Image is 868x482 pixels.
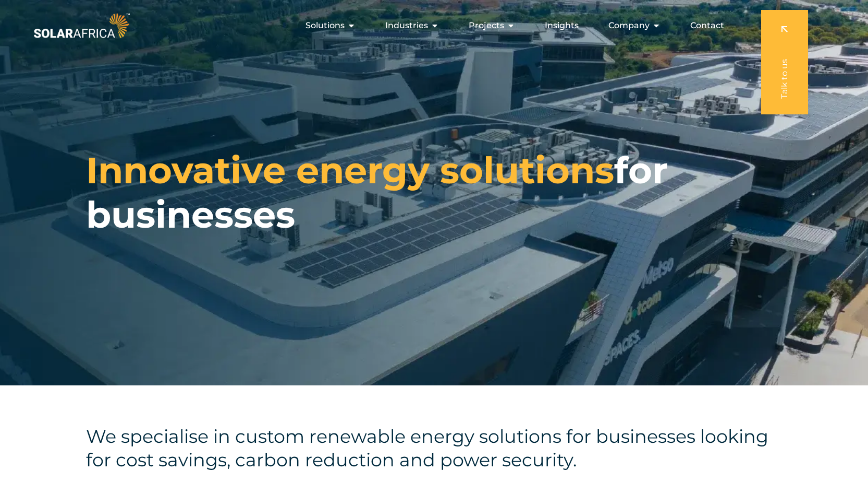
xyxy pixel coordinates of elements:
[132,15,732,36] div: Menu Toggle
[608,19,650,32] span: Company
[690,19,724,32] a: Contact
[545,19,579,32] a: Insights
[86,148,782,237] h1: for businesses
[132,15,732,36] nav: Menu
[469,19,504,32] span: Projects
[86,425,782,472] h4: We specialise in custom renewable energy solutions for businesses looking for cost savings, carbo...
[305,19,345,32] span: Solutions
[385,19,428,32] span: Industries
[86,148,614,193] span: Innovative energy solutions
